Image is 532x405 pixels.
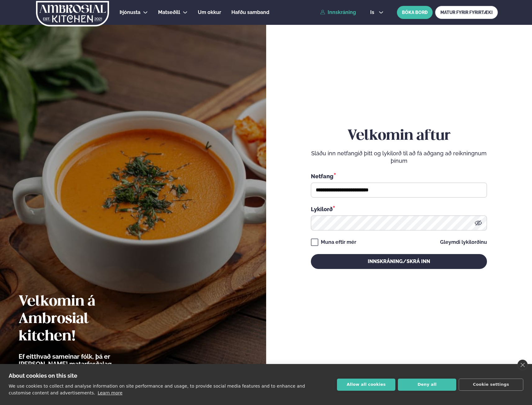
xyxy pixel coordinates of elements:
[435,6,498,19] a: MATUR FYRIR FYRIRTÆKI
[320,10,356,15] a: Innskráning
[311,150,487,165] p: Sláðu inn netfangið þitt og lykilorð til að fá aðgang að reikningnum þínum
[9,384,305,395] p: We use cookies to collect and analyse information on site performance and usage, to provide socia...
[98,390,122,395] a: Learn more
[35,1,110,26] img: logo
[311,254,487,269] button: Innskráning/Skrá inn
[120,9,140,15] span: Þjónusta
[158,9,180,16] a: Matseðill
[370,10,376,15] span: is
[440,240,487,245] a: Gleymdi lykilorðinu
[158,9,180,15] span: Matseðill
[365,10,389,15] button: is
[198,9,221,16] a: Um okkur
[459,379,523,391] button: Cookie settings
[19,353,148,368] p: Ef eitthvað sameinar fólk, þá er [PERSON_NAME] matarferðalag.
[198,9,221,15] span: Um okkur
[311,172,487,180] div: Netfang
[517,360,528,370] a: close
[311,127,487,145] h2: Velkomin aftur
[120,9,140,16] a: Þjónusta
[231,9,269,15] span: Hafðu samband
[231,9,269,16] a: Hafðu samband
[19,293,148,345] h2: Velkomin á Ambrosial kitchen!
[9,372,77,379] strong: About cookies on this site
[311,205,487,213] div: Lykilorð
[337,379,395,391] button: Allow all cookies
[397,6,433,19] button: BÓKA BORÐ
[398,379,456,391] button: Deny all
